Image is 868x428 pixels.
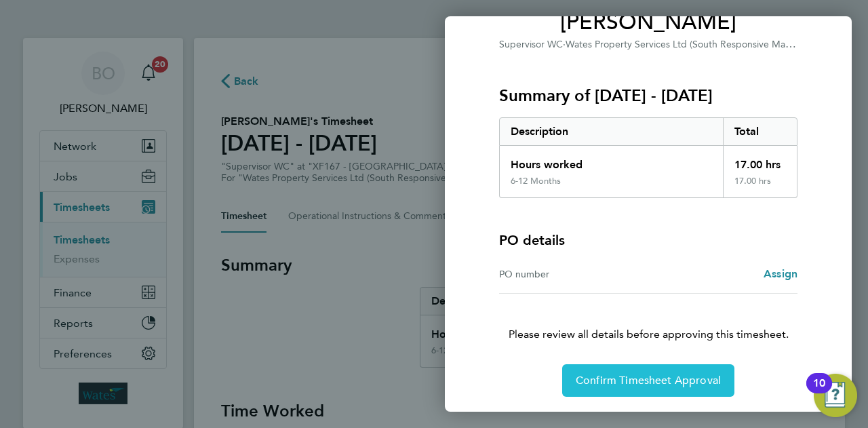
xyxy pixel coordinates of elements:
div: Description [500,118,723,145]
div: 17.00 hrs [723,146,797,176]
span: Supervisor WC [499,39,563,50]
span: · [563,39,566,50]
a: Assign [764,266,797,282]
div: 10 [813,383,825,401]
span: Assign [764,267,797,280]
p: Please review all details before approving this timesheet. [483,294,814,343]
button: Confirm Timesheet Approval [562,364,734,397]
button: Open Resource Center, 10 new notifications [814,374,857,417]
div: Hours worked [500,146,723,176]
span: Confirm Timesheet Approval [576,374,721,387]
span: [PERSON_NAME] [499,9,797,36]
h4: PO details [499,231,565,250]
div: PO number [499,266,648,282]
div: 6-12 Months [511,176,561,187]
div: 17.00 hrs [723,176,797,197]
div: Summary of 23 - 29 Aug 2025 [499,117,797,198]
span: Wates Property Services Ltd (South Responsive Maintenance) [566,37,830,50]
div: Total [723,118,797,145]
h3: Summary of [DATE] - [DATE] [499,85,797,106]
